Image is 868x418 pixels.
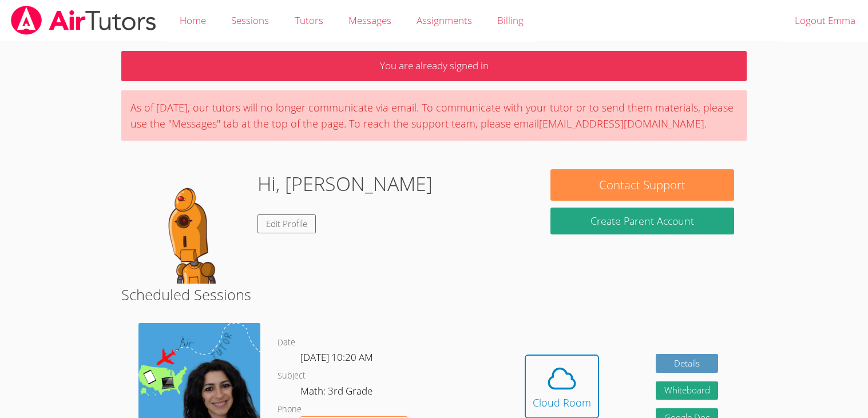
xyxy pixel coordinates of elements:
[550,169,734,201] button: Contact Support
[278,336,295,350] dt: Date
[278,403,302,417] dt: Phone
[121,90,746,141] div: As of [DATE], our tutors will no longer communicate via email. To communicate with your tutor or ...
[300,351,373,364] span: [DATE] 10:20 AM
[257,169,433,198] h1: Hi, [PERSON_NAME]
[257,214,316,233] a: Edit Profile
[134,169,248,284] img: default.png
[656,381,719,400] button: Whiteboard
[278,369,306,383] dt: Subject
[533,395,591,411] div: Cloud Room
[10,6,157,35] img: airtutors_banner-c4298cdbf04f3fff15de1276eac7730deb9818008684d7c2e4769d2f7ddbe033.png
[550,208,734,234] button: Create Parent Account
[121,284,746,305] h2: Scheduled Sessions
[656,354,719,373] a: Details
[348,14,391,27] span: Messages
[300,383,375,403] dd: Math: 3rd Grade
[121,51,746,81] p: You are already signed in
